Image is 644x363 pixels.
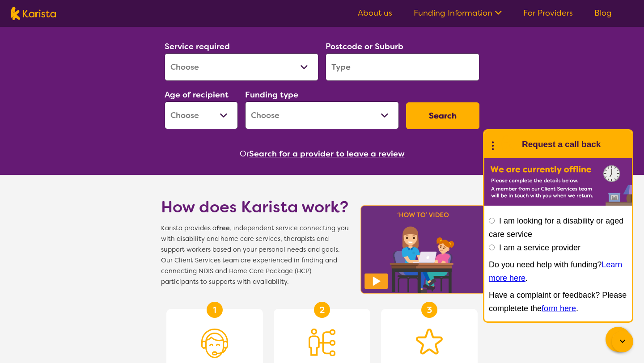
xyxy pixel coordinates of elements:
[542,304,576,313] a: form here
[489,258,627,285] p: Do you need help with funding? .
[216,224,230,232] b: free
[245,89,298,100] label: Funding type
[161,223,349,287] span: Karista provides a , independent service connecting you with disability and home care services, t...
[416,329,443,355] img: Star icon
[309,329,335,356] img: Person being matched to services icon
[594,8,612,18] a: Blog
[421,302,437,318] div: 3
[240,147,249,160] span: Or
[406,102,479,129] button: Search
[606,327,631,352] button: Channel Menu
[11,7,56,20] img: Karista logo
[165,89,229,100] label: Age of recipient
[326,53,479,81] input: Type
[489,288,627,315] p: Have a complaint or feedback? Please completete the .
[314,302,330,318] div: 2
[165,41,230,52] label: Service required
[499,135,517,153] img: Karista
[358,8,392,18] a: About us
[414,8,502,18] a: Funding Information
[522,138,601,151] h1: Request a call back
[207,302,223,318] div: 1
[358,203,488,296] img: Karista video
[523,8,573,18] a: For Providers
[161,196,349,218] h1: How does Karista work?
[499,243,580,252] label: I am a service provider
[201,329,228,358] img: Person with headset icon
[489,216,623,239] label: I am looking for a disability or aged care service
[484,158,632,206] img: Karista offline chat form to request call back
[326,41,403,52] label: Postcode or Suburb
[249,147,405,160] button: Search for a provider to leave a review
